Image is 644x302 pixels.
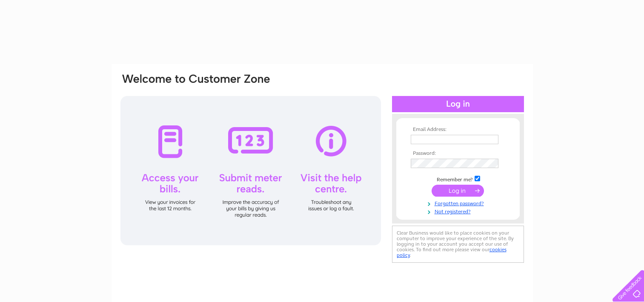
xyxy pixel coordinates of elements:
[392,226,524,263] div: Clear Business would like to place cookies on your computer to improve your experience of the sit...
[409,127,507,133] th: Email Address:
[411,199,507,207] a: Forgotten password?
[409,151,507,157] th: Password:
[409,174,507,183] td: Remember me?
[432,185,484,197] input: Submit
[397,247,507,258] a: cookies policy
[411,207,507,215] a: Not registered?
